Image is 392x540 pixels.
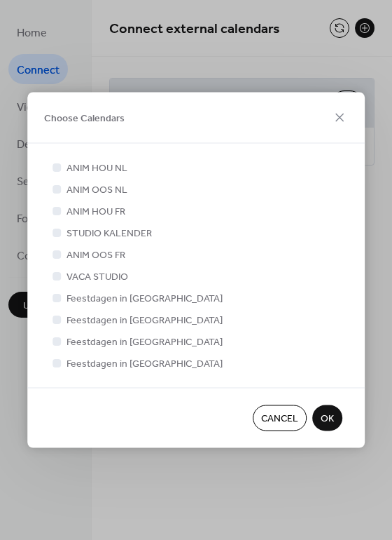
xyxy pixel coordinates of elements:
span: ANIM HOU NL [66,161,127,176]
span: Cancel [261,412,298,426]
span: Feestdagen in [GEOGRAPHIC_DATA] [66,335,223,350]
button: Cancel [253,405,307,431]
span: VACA STUDIO [66,270,128,285]
span: Feestdagen in [GEOGRAPHIC_DATA] [66,313,223,328]
span: ANIM OOS NL [66,183,127,198]
span: Feestdagen in [GEOGRAPHIC_DATA] [66,292,223,306]
span: STUDIO KALENDER [66,227,152,241]
span: OK [321,412,334,426]
span: Feestdagen in [GEOGRAPHIC_DATA] [66,357,223,372]
span: ANIM OOS FR [66,248,125,263]
span: Choose Calendars [44,112,125,126]
button: OK [312,405,342,431]
span: ANIM HOU FR [66,205,125,220]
